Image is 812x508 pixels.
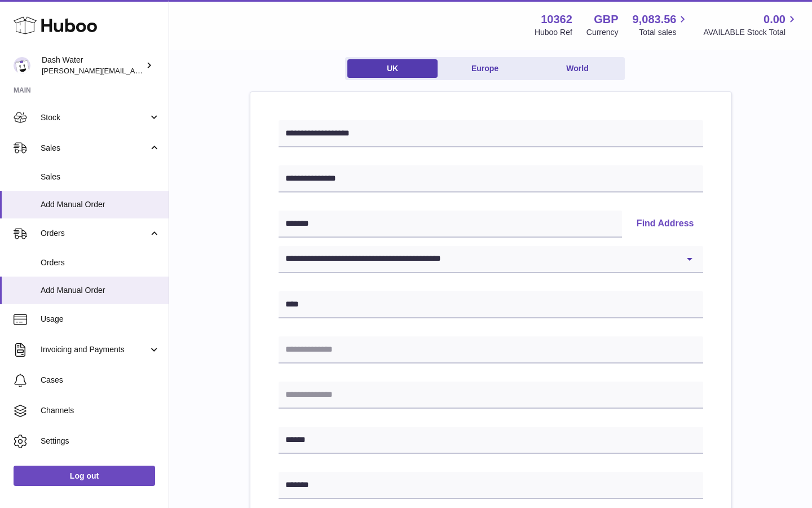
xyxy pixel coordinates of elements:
[440,59,530,78] a: Europe
[532,59,623,78] a: World
[535,27,572,38] div: Huboo Ref
[41,436,160,446] span: Settings
[41,314,160,325] span: Usage
[41,143,148,154] span: Sales
[41,405,160,416] span: Channels
[42,66,226,75] span: [PERSON_NAME][EMAIL_ADDRESS][DOMAIN_NAME]
[594,12,618,27] strong: GBP
[41,199,160,210] span: Add Manual Order
[41,375,160,386] span: Cases
[41,285,160,296] span: Add Manual Order
[41,257,160,268] span: Orders
[41,344,148,355] span: Invoicing and Payments
[14,57,30,74] img: james@dash-water.com
[703,27,798,38] span: AVAILABLE Stock Total
[347,59,438,78] a: UK
[764,12,785,27] span: 0.00
[41,172,160,182] span: Sales
[41,112,148,123] span: Stock
[42,55,143,76] div: Dash Water
[703,12,798,38] a: 0.00 AVAILABLE Stock Total
[541,12,572,27] strong: 10362
[41,228,148,239] span: Orders
[628,211,703,238] button: Find Address
[586,27,619,38] div: Currency
[633,12,690,38] a: 9,083.56 Total sales
[633,12,677,27] span: 9,083.56
[14,466,155,486] a: Log out
[639,27,689,38] span: Total sales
